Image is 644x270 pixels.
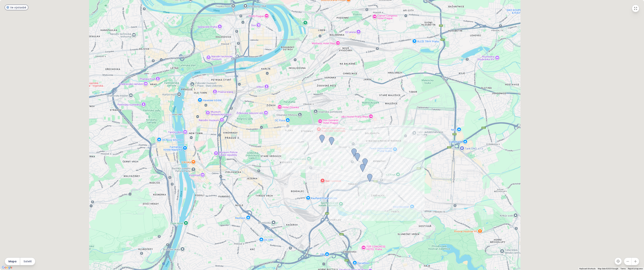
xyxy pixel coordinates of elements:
[1,265,13,270] img: Google
[10,5,26,10] span: Ve výstavbě
[620,268,626,270] a: Terms (opens in new tab)
[1,265,13,270] a: Open this area in Google Maps (opens a new window)
[598,268,618,270] span: Map data ©2025 Google
[579,267,596,270] button: Keyboard shortcuts
[20,258,35,265] button: Satelit
[628,268,643,270] a: Report a map error
[8,259,16,263] span: Mapa
[5,258,20,265] button: Mapa
[24,259,32,263] span: Satelit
